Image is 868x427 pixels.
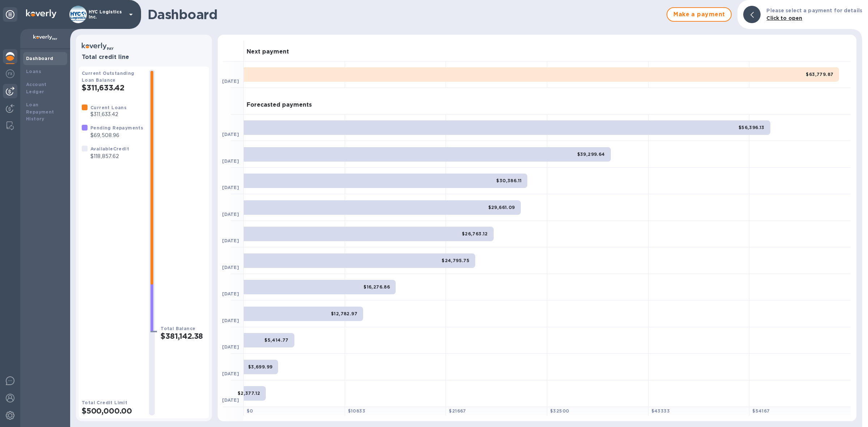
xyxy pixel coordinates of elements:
b: $3,699.99 [248,364,273,370]
div: Unpin categories [3,7,17,22]
h3: Total credit line [82,54,206,61]
b: [DATE] [222,78,239,84]
b: [DATE] [222,265,239,270]
b: $56,396.13 [739,125,765,130]
b: Loan Repayment History [26,102,54,122]
b: $12,782.97 [331,311,357,316]
b: $63,779.87 [806,72,833,77]
img: Logo [26,9,56,18]
b: $39,299.64 [577,151,605,157]
b: $ 0 [247,408,253,414]
b: [DATE] [222,371,239,376]
b: $29,661.09 [488,205,515,210]
b: Total Balance [161,326,195,331]
p: HYC Logistics Inc. [89,9,125,20]
b: Pending Repayments [90,125,143,131]
b: $ 10833 [348,408,365,414]
span: Make a payment [673,10,725,19]
b: Click to open [766,15,802,21]
b: $ 54167 [752,408,770,414]
b: Account Ledger [26,82,47,94]
b: Please select a payment for details [766,8,862,13]
b: $2,377.12 [238,390,260,396]
p: $118,857.62 [90,153,129,160]
b: $ 32500 [550,408,569,414]
b: $ 43333 [651,408,670,414]
b: Loans [26,69,41,74]
b: [DATE] [222,318,239,323]
h3: Next payment [247,48,289,55]
b: [DATE] [222,238,239,243]
b: $24,795.75 [442,258,469,263]
b: [DATE] [222,397,239,403]
b: $26,763.12 [462,231,488,236]
h2: $500,000.00 [82,406,143,415]
h2: $381,142.38 [161,332,206,341]
b: Total Credit Limit [82,400,127,405]
h3: Forecasted payments [247,102,312,108]
button: Make a payment [667,7,732,22]
b: [DATE] [222,291,239,296]
b: Dashboard [26,56,54,61]
b: [DATE] [222,158,239,164]
b: $16,276.86 [363,284,390,290]
b: Available Credit [90,146,129,151]
h1: Dashboard [148,7,663,22]
b: $ 21667 [449,408,466,414]
b: [DATE] [222,132,239,137]
p: $311,633.42 [90,111,127,118]
p: $69,508.96 [90,132,143,139]
img: Foreign exchange [6,69,14,78]
b: [DATE] [222,185,239,190]
b: Current Loans [90,105,127,110]
b: Current Outstanding Loan Balance [82,71,135,83]
b: $30,386.11 [496,178,522,183]
b: [DATE] [222,344,239,350]
b: $5,414.77 [264,337,289,343]
b: [DATE] [222,212,239,217]
h2: $311,633.42 [82,83,143,92]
